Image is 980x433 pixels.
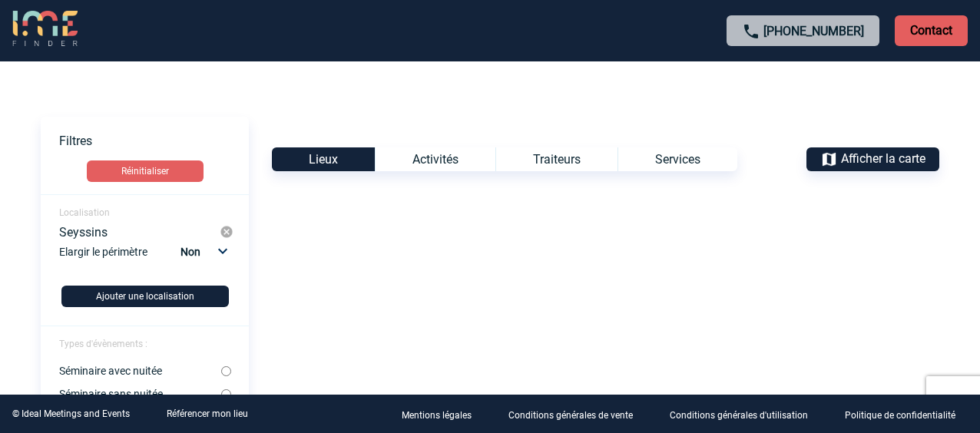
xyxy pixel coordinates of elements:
[167,408,248,419] a: Référencer mon lieu
[375,147,495,171] div: Activités
[59,207,110,218] span: Localisation
[763,24,864,38] a: [PHONE_NUMBER]
[895,15,968,46] p: Contact
[59,365,221,377] label: Séminaire avec nuitée
[87,160,204,182] button: Réinitialiser
[59,388,221,400] label: Séminaire sans nuitée
[845,410,955,421] p: Politique de confidentialité
[61,286,229,307] button: Ajouter une localisation
[670,410,808,421] p: Conditions générales d'utilisation
[59,225,220,239] div: Seyssins
[495,147,617,171] div: Traiteurs
[402,410,472,421] p: Mentions légales
[833,407,980,421] a: Politique de confidentialité
[657,407,833,421] a: Conditions générales d'utilisation
[742,22,760,41] img: call-24-px.png
[841,151,925,166] span: Afficher la carte
[41,160,249,182] a: Réinitialiser
[220,225,233,239] img: cancel-24-px-g.png
[508,410,633,421] p: Conditions générales de vente
[389,407,496,421] a: Mentions légales
[59,134,249,148] p: Filtres
[272,147,375,171] div: Lieux
[12,408,130,419] div: © Ideal Meetings and Events
[496,407,657,421] a: Conditions générales de vente
[59,339,147,349] span: Types d'évènements :
[59,242,233,273] div: Elargir le périmètre
[617,147,737,171] div: Services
